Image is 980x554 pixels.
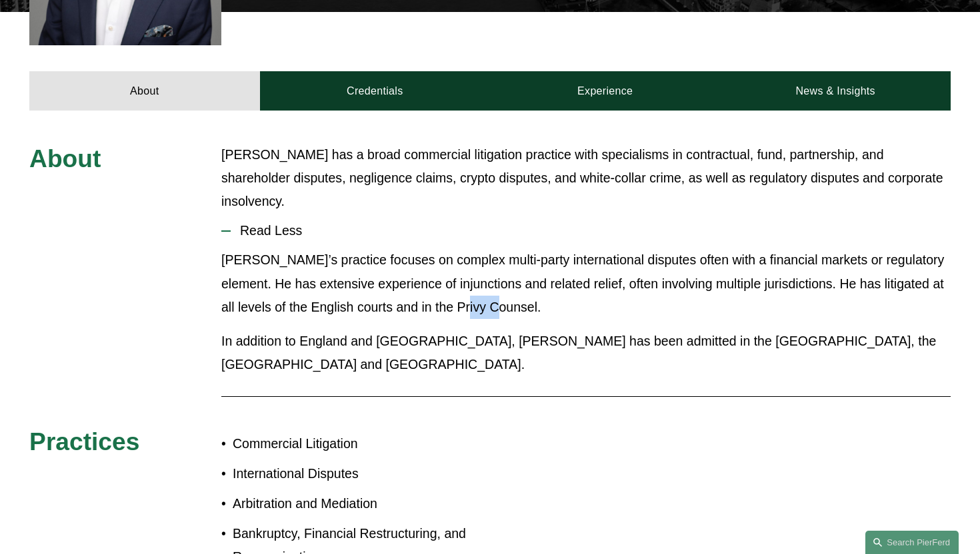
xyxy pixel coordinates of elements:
[233,492,490,515] p: Arbitration and Mediation
[221,248,951,386] div: Read Less
[720,71,950,111] a: News & Insights
[260,71,490,111] a: Credentials
[221,248,951,318] p: [PERSON_NAME]’s practice focuses on complex multi-party international disputes often with a finan...
[233,462,490,485] p: International Disputes
[231,223,951,238] span: Read Less
[865,531,959,554] a: Search this site
[29,427,139,455] span: Practices
[233,432,490,455] p: Commercial Litigation
[29,144,101,172] span: About
[29,71,259,111] a: About
[221,143,951,213] p: [PERSON_NAME] has a broad commercial litigation practice with specialisms in contractual, fund, p...
[490,71,720,111] a: Experience
[221,330,951,376] p: In addition to England and [GEOGRAPHIC_DATA], [PERSON_NAME] has been admitted in the [GEOGRAPHIC_...
[221,213,951,248] button: Read Less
